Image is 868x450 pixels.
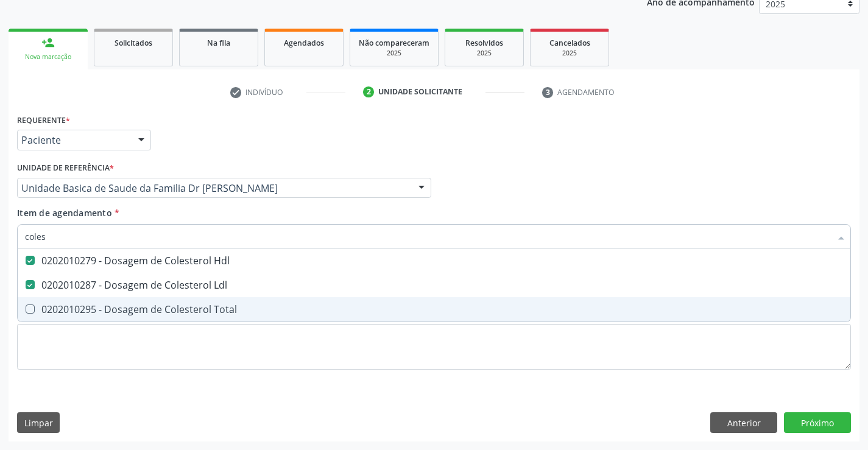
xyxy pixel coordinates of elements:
[378,86,462,97] div: Unidade solicitante
[784,412,851,433] button: Próximo
[207,38,230,48] span: Na fila
[710,412,777,433] button: Anterior
[454,49,515,58] div: 2025
[17,52,79,62] div: Nova marcação
[25,280,843,290] div: 0202010287 - Dosagem de Colesterol Ldl
[549,38,590,48] span: Cancelados
[21,182,406,194] span: Unidade Basica de Saude da Familia Dr [PERSON_NAME]
[25,304,843,314] div: 0202010295 - Dosagem de Colesterol Total
[25,224,831,248] input: Buscar por procedimentos
[17,159,114,178] label: Unidade de referência
[21,134,126,146] span: Paciente
[25,256,843,265] div: 0202010279 - Dosagem de Colesterol Hdl
[284,38,324,48] span: Agendados
[41,36,55,49] div: person_add
[359,38,429,48] span: Não compareceram
[363,86,374,97] div: 2
[115,38,152,48] span: Solicitados
[359,49,429,58] div: 2025
[17,207,112,219] span: Item de agendamento
[17,111,70,130] label: Requerente
[539,49,600,58] div: 2025
[17,412,60,433] button: Limpar
[465,38,503,48] span: Resolvidos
